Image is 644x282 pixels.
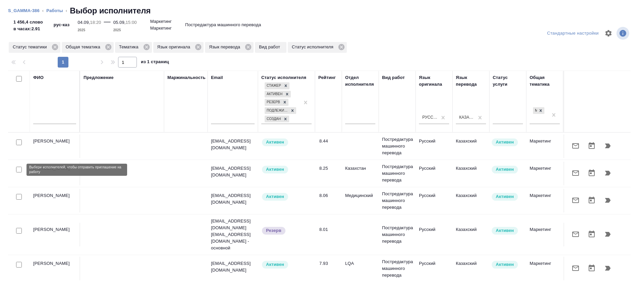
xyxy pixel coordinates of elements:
div: 8.06 [319,192,338,199]
p: [EMAIL_ADDRESS][DOMAIN_NAME] [211,218,255,231]
button: Открыть календарь загрузки [584,138,600,154]
td: Русский [416,223,452,246]
button: Продолжить [600,226,616,242]
div: 8.44 [319,138,338,145]
div: Стажер, Активен, Резерв, Подлежит внедрению, Создан [264,82,290,90]
div: Язык перевода [456,74,486,88]
div: Стажер, Активен, Резерв, Подлежит внедрению, Создан [264,115,290,123]
nav: breadcrumb [8,5,636,16]
div: Рядовой исполнитель: назначай с учетом рейтинга [261,165,312,174]
p: [EMAIL_ADDRESS][DOMAIN_NAME] [211,165,255,178]
button: Открыть календарь загрузки [584,226,600,242]
td: Казахский [452,134,489,158]
li: ‹ [66,7,67,14]
div: Рядовой исполнитель: назначай с учетом рейтинга [261,260,312,269]
button: Отправить предложение о работе [568,192,584,208]
div: Рейтинг [318,74,336,81]
span: Посмотреть информацию [616,27,631,40]
p: 05.09, [113,20,126,25]
div: Стажер [265,82,282,89]
div: Предложение [84,74,114,81]
div: — [104,16,110,34]
td: Русский [416,189,452,212]
p: Активен [496,139,514,146]
input: Выбери исполнителей, чтобы отправить приглашение на работу [16,262,22,268]
p: Активен [266,139,284,146]
p: Тематика [119,44,141,50]
td: Маркетинг [526,257,563,280]
p: Активен [496,261,514,268]
td: Русский [416,257,452,280]
p: Резерв [266,227,281,234]
div: Отдел исполнителя [345,74,375,88]
td: [PERSON_NAME] [30,223,80,246]
div: Стажер, Активен, Резерв, Подлежит внедрению, Создан [264,90,291,98]
div: Маржинальность [167,74,206,81]
p: [EMAIL_ADDRESS][DOMAIN_NAME] - основной [211,231,255,251]
p: Маркетинг [150,18,172,25]
button: Отправить предложение о работе [568,165,584,181]
td: Казахский [452,162,489,185]
button: Отправить предложение о работе [568,260,584,276]
p: Постредактура машинного перевода [382,258,412,279]
div: Общая тематика [530,74,560,88]
p: Активен [266,166,284,173]
div: Создан [265,116,282,123]
div: Общая тематика [62,42,114,53]
div: Email [211,74,223,81]
p: Постредактура машинного перевода [382,225,412,245]
td: Рекомендован [563,189,600,212]
td: [PERSON_NAME] [30,134,80,158]
p: Статус тематики [13,44,49,50]
td: Маркетинг [526,189,563,212]
div: Вид работ [382,74,405,81]
span: Настроить таблицу [600,25,616,41]
input: Выбери исполнителей, чтобы отправить приглашение на работу [16,228,22,234]
td: Казахский [452,189,489,212]
div: Маркетинг [533,107,537,114]
div: Тематика [115,42,152,53]
input: Выбери исполнителей, чтобы отправить приглашение на работу [16,139,22,145]
div: Стажер, Активен, Резерв, Подлежит внедрению, Создан [264,98,289,107]
td: [PERSON_NAME] [30,257,80,280]
div: На крайний случай: тут высокое качество, но есть другие проблемы [261,226,312,235]
p: Активен [496,227,514,234]
td: Маркетинг [526,223,563,246]
div: Статус исполнителя [288,42,347,53]
div: split button [545,28,600,39]
input: Выбери исполнителей, чтобы отправить приглашение на работу [16,194,22,200]
p: Постредактура машинного перевода [185,22,261,28]
div: Рядовой исполнитель: назначай с учетом рейтинга [261,138,312,147]
a: Работы [46,8,63,13]
div: Русский [422,115,438,120]
div: ФИО [33,74,44,81]
p: 15:00 [126,20,137,25]
td: [PERSON_NAME] [30,162,80,185]
span: из 1 страниц [141,58,169,68]
p: 1 456,4 слово [13,19,43,26]
div: 8.25 [319,165,338,172]
p: 18:20 [90,20,101,25]
td: LQA [342,257,379,280]
button: Открыть календарь загрузки [584,260,600,276]
div: Язык оригинала [153,42,204,53]
td: Рекомендован [563,134,600,158]
div: Язык оригинала [419,74,449,88]
div: Маркетинг [532,107,545,115]
td: Русский [416,134,452,158]
div: 7.93 [319,260,338,267]
p: [EMAIL_ADDRESS][DOMAIN_NAME] [211,138,255,151]
button: Продолжить [600,192,616,208]
h2: Выбор исполнителя [70,5,151,16]
p: Постредактура машинного перевода [382,191,412,211]
div: Статус тематики [9,42,60,53]
li: ‹ [42,7,44,14]
button: Отправить предложение о работе [568,226,584,242]
p: Язык оригинала [157,44,193,50]
p: Активен [266,261,284,268]
p: Вид работ [259,44,282,50]
div: Стажер, Активен, Резерв, Подлежит внедрению, Создан [264,107,297,115]
div: Язык перевода [205,42,254,53]
div: Казахский [459,115,475,120]
td: Маркетинг [526,134,563,158]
